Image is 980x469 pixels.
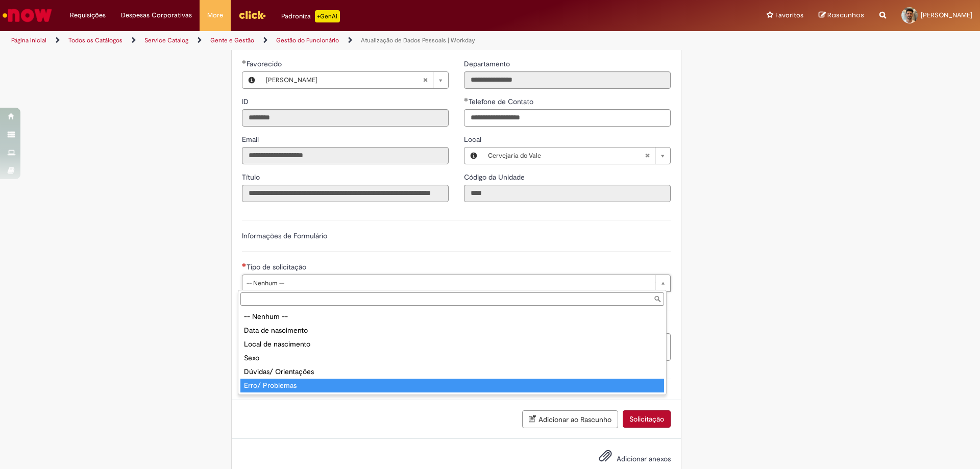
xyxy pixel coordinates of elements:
div: -- Nenhum -- [240,310,664,324]
div: Local de nascimento [240,337,664,351]
div: Dúvidas/ Orientações [240,365,664,379]
div: Data de nascimento [240,324,664,337]
ul: Tipo de solicitação [238,308,666,394]
div: Erro/ Problemas [240,379,664,392]
div: Sexo [240,351,664,365]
